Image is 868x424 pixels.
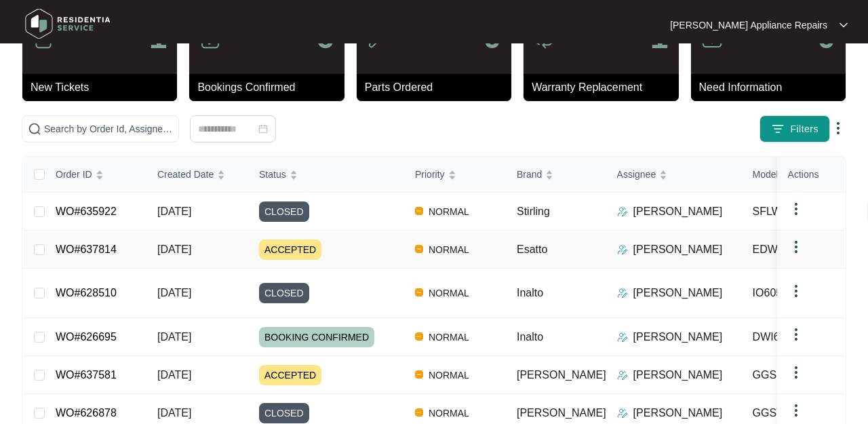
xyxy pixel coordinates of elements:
[617,370,628,381] img: Assigner Icon
[157,206,191,217] span: [DATE]
[56,167,92,182] span: Order ID
[517,331,543,343] span: Inalto
[28,122,41,136] img: search-icon
[259,283,309,303] span: CLOSED
[699,79,846,96] p: Need Information
[777,157,845,193] th: Actions
[817,21,835,54] p: 0
[415,408,423,417] img: Vercel Logo
[56,331,117,343] a: WO#626695
[532,79,678,96] p: Warranty Replacement
[423,329,475,345] span: NORMAL
[517,167,542,182] span: Brand
[404,157,506,193] th: Priority
[423,242,475,258] span: NORMAL
[146,157,248,193] th: Created Date
[415,207,423,215] img: Vercel Logo
[753,167,778,182] span: Model
[44,121,173,136] input: Search by Order Id, Assignee Name, Customer Name, Brand and Model
[415,332,423,341] img: Vercel Logo
[415,370,423,379] img: Vercel Logo
[617,408,628,419] img: Assigner Icon
[423,367,475,383] span: NORMAL
[56,369,117,381] a: WO#637581
[650,21,669,54] p: 1
[633,242,723,258] p: [PERSON_NAME]
[415,167,445,182] span: Priority
[788,201,804,217] img: dropdown arrow
[617,332,628,343] img: Assigner Icon
[617,288,628,298] img: Assigner Icon
[517,244,547,255] span: Esatto
[606,157,742,193] th: Assignee
[157,407,191,419] span: [DATE]
[259,167,286,182] span: Status
[633,329,723,345] p: [PERSON_NAME]
[259,201,309,222] span: CLOSED
[157,287,191,298] span: [DATE]
[259,239,321,260] span: ACCEPTED
[157,369,191,381] span: [DATE]
[830,120,846,136] img: dropdown arrow
[517,369,606,381] span: [PERSON_NAME]
[517,287,543,298] span: Inalto
[617,206,628,217] img: Assigner Icon
[423,204,475,220] span: NORMAL
[790,122,818,136] span: Filters
[423,405,475,421] span: NORMAL
[157,244,191,255] span: [DATE]
[56,407,117,419] a: WO#626878
[633,204,723,220] p: [PERSON_NAME]
[788,364,804,381] img: dropdown arrow
[788,326,804,343] img: dropdown arrow
[157,167,214,182] span: Created Date
[20,3,115,44] img: residentia service logo
[788,239,804,255] img: dropdown arrow
[483,21,501,54] p: 0
[197,79,344,96] p: Bookings Confirmed
[45,157,146,193] th: Order ID
[506,157,606,193] th: Brand
[788,402,804,419] img: dropdown arrow
[31,79,177,96] p: New Tickets
[517,206,550,217] span: Stirling
[259,403,309,423] span: CLOSED
[149,21,167,54] p: 1
[423,285,475,301] span: NORMAL
[840,22,848,28] img: dropdown arrow
[415,245,423,253] img: Vercel Logo
[633,367,723,383] p: [PERSON_NAME]
[56,206,117,217] a: WO#635922
[788,283,804,299] img: dropdown arrow
[670,18,827,32] p: [PERSON_NAME] Appliance Repairs
[617,167,656,182] span: Assignee
[248,157,404,193] th: Status
[617,244,628,255] img: Assigner Icon
[633,285,723,301] p: [PERSON_NAME]
[759,115,830,142] button: filter iconFilters
[517,407,606,419] span: [PERSON_NAME]
[771,122,785,136] img: filter icon
[259,327,374,347] span: BOOKING CONFIRMED
[157,331,191,343] span: [DATE]
[56,244,117,255] a: WO#637814
[259,365,321,385] span: ACCEPTED
[415,288,423,296] img: Vercel Logo
[56,287,117,298] a: WO#628510
[365,79,511,96] p: Parts Ordered
[633,405,723,421] p: [PERSON_NAME]
[316,21,334,54] p: 6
